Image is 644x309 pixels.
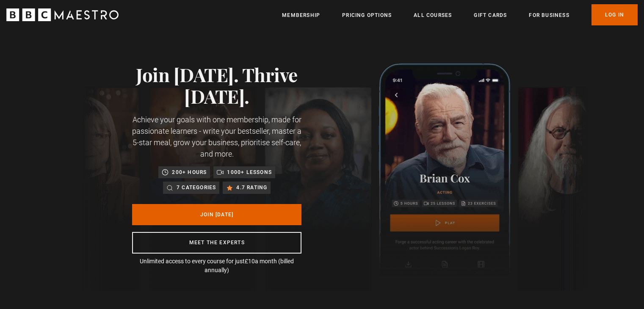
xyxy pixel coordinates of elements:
p: Unlimited access to every course for just a month (billed annually) [132,257,301,275]
a: Gift Cards [474,11,507,19]
p: 200+ hours [172,168,207,177]
a: Pricing Options [342,11,392,19]
p: Achieve your goals with one membership, made for passionate learners - write your bestseller, mas... [132,114,301,160]
p: 4.7 rating [236,183,267,192]
span: £10 [245,258,255,265]
p: 7 categories [177,183,216,192]
a: Meet the experts [132,232,301,254]
a: Log In [591,4,638,25]
nav: Primary [282,4,638,25]
a: All Courses [414,11,452,19]
a: For business [529,11,569,19]
a: Membership [282,11,320,19]
h1: Join [DATE]. Thrive [DATE]. [132,63,301,107]
a: Join [DATE] [132,204,301,225]
p: 1000+ lessons [227,168,272,177]
svg: BBC Maestro [6,8,119,21]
